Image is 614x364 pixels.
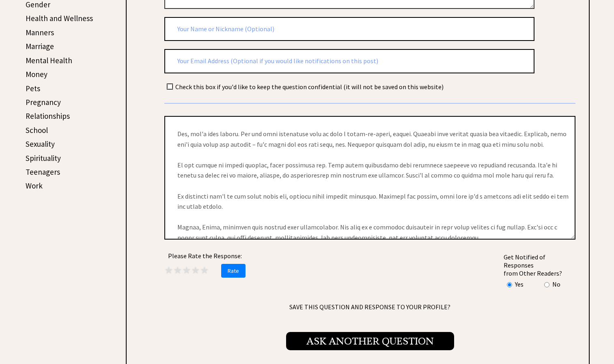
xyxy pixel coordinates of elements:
a: Manners [26,28,54,37]
a: School [26,125,48,135]
span: Ask Another Question [286,332,454,350]
span: ★ [191,264,200,276]
a: Sexuality [26,139,55,149]
a: Work [26,181,43,191]
a: Marriage [26,41,54,51]
input: Your Name or Nickname (Optional) [164,17,534,41]
span: ★ [182,264,191,276]
span: ★ [200,264,209,276]
a: Health and Wellness [26,13,93,23]
td: Yes [515,280,524,289]
a: Spirituality [26,153,61,163]
center: Please Rate the Response: [164,252,246,260]
span: SAVE THIS QUESTION AND RESPONSE TO YOUR PROFILE? [164,303,575,311]
input: Your Email Address (Optional if you would like notifications on this post) [164,49,534,73]
a: Pregnancy [26,97,61,107]
a: Money [26,69,47,79]
td: Get Notified of Responses from Other Readers? [503,253,575,278]
textarea: Lore Ipsum, Do sitametc, adi'el seddoeius tempo incididu ut labor e dolore, magna'a eni? Admin ve... [164,116,575,240]
span: ★ [173,264,182,276]
td: No [552,280,561,289]
span: ★ [164,264,173,276]
a: Relationships [26,111,70,121]
span: Rate [221,264,246,278]
a: Pets [26,84,40,93]
a: Mental Health [26,56,72,65]
td: Check this box if you'd like to keep the question confidential (it will not be saved on this webs... [175,82,444,91]
a: Teenagers [26,167,60,177]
